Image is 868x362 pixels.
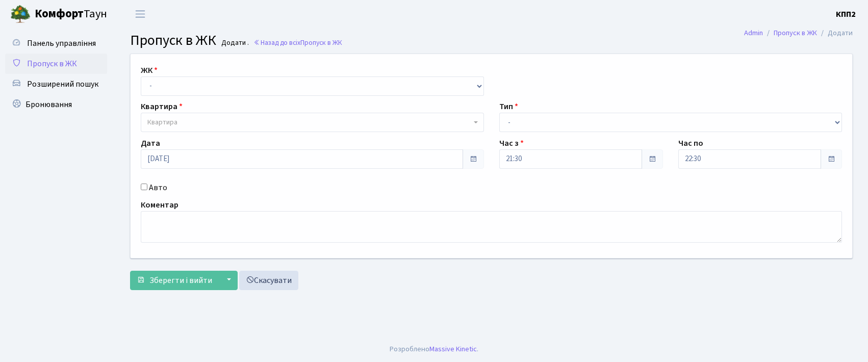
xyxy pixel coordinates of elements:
[35,6,84,22] b: Комфорт
[300,38,342,47] span: Пропуск в ЖК
[429,344,477,354] a: Massive Kinetic
[390,344,478,355] div: Розроблено .
[149,182,167,194] label: Авто
[678,137,703,149] label: Час по
[5,54,107,74] a: Пропуск в ЖК
[141,199,178,211] label: Коментар
[147,117,177,127] span: Квартира
[817,28,853,39] li: Додати
[25,99,72,110] span: Бронювання
[253,38,342,47] a: Назад до всіхПропуск в ЖК
[836,9,856,20] b: КПП2
[27,79,98,90] span: Розширений пошук
[499,137,524,149] label: Час з
[5,33,107,54] a: Панель управління
[130,271,219,290] button: Зберегти і вийти
[219,39,249,47] small: Додати .
[130,30,216,50] span: Пропуск в ЖК
[774,28,817,38] a: Пропуск в ЖК
[149,275,212,286] span: Зберегти і вийти
[35,6,107,23] span: Таун
[27,58,77,69] span: Пропуск в ЖК
[836,8,856,20] a: КПП2
[127,6,153,22] button: Переключити навігацію
[27,38,96,49] span: Панель управління
[239,271,298,290] a: Скасувати
[141,137,160,149] label: Дата
[744,28,763,38] a: Admin
[141,64,158,76] label: ЖК
[5,74,107,94] a: Розширений пошук
[5,94,107,115] a: Бронювання
[10,4,31,24] img: logo.png
[499,100,518,113] label: Тип
[141,100,183,113] label: Квартира
[729,22,868,44] nav: breadcrumb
